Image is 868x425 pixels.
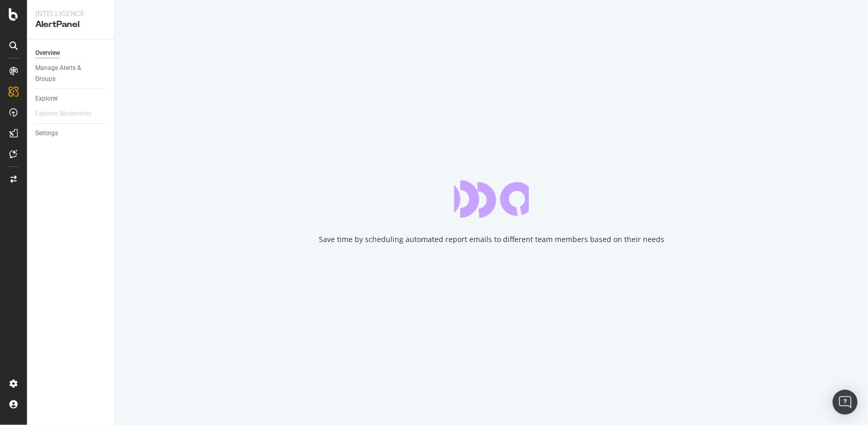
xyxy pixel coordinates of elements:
div: Open Intercom Messenger [833,390,858,415]
div: Settings [35,128,58,139]
a: Settings [35,128,107,139]
a: Manage Alerts & Groups [35,63,107,84]
div: Intelligence [35,8,106,19]
a: Explorer Bookmarks [35,108,102,119]
div: AlertPanel [35,19,106,31]
a: Explorer [35,93,107,104]
div: animation [454,180,529,218]
div: Explorer Bookmarks [35,108,91,119]
div: Save time by scheduling automated report emails to different team members based on their needs [319,234,664,245]
div: Overview [35,48,60,59]
div: Explorer [35,93,58,104]
div: Manage Alerts & Groups [35,63,97,84]
a: Overview [35,48,107,59]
